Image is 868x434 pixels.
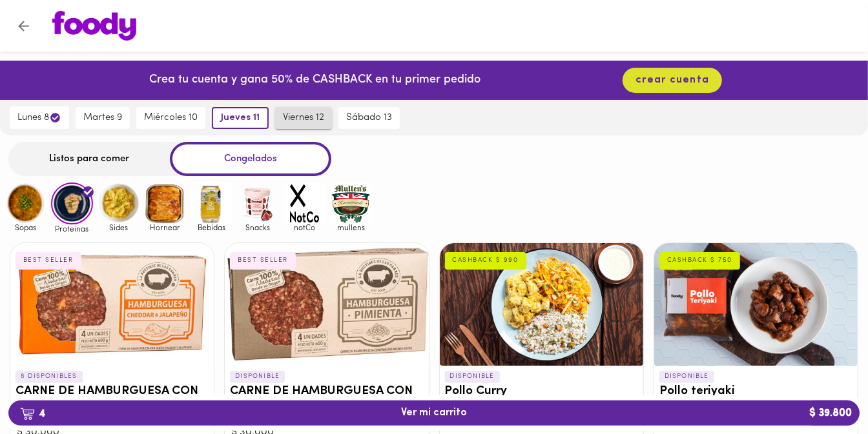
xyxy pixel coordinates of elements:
span: notCo [284,223,325,232]
h3: CARNE DE HAMBURGUESA CON PIMIENTA NEGRA Y VERDE [230,385,423,412]
span: Bebidas [191,223,232,232]
p: Crea tu cuenta y gana 50% de CASHBACK en tu primer pedido [149,72,480,89]
button: sábado 13 [338,107,400,129]
div: Pollo teriyaki [654,243,858,366]
button: crear cuenta [623,68,722,93]
div: CARNE DE HAMBURGUESA CON QUESO CHEDDAR Y JALAPEÑOS [10,243,214,366]
p: DISPONIBLE [659,371,714,382]
h3: Pollo teriyaki [659,385,852,399]
div: CASHBACK $ 990 [445,252,526,269]
span: Snacks [237,223,279,232]
span: miércoles 10 [144,112,198,124]
img: logo.png [52,11,136,41]
div: Pollo Curry [440,243,643,366]
span: lunes 8 [17,112,61,124]
div: CASHBACK $ 750 [659,252,740,269]
button: martes 9 [76,107,130,129]
button: 4Ver mi carrito$ 39.800 [8,400,860,426]
p: DISPONIBLE [230,371,285,382]
iframe: Messagebird Livechat Widget [793,359,855,421]
b: 4 [12,405,53,422]
div: Congelados [170,142,331,176]
img: Bebidas [191,182,232,224]
img: Sopas [5,182,46,224]
span: crear cuenta [635,74,709,86]
button: viernes 12 [275,107,332,129]
h3: Pollo Curry [445,385,638,399]
img: Proteinas [51,182,93,224]
img: Snacks [237,182,279,224]
p: DISPONIBLE [445,371,500,382]
span: Ver mi carrito [401,407,467,419]
img: Hornear [144,182,186,224]
h3: CARNE DE HAMBURGUESA CON QUESO CHEDDAR Y JALAPEÑOS [15,385,209,412]
img: cart.png [20,408,35,420]
img: notCo [284,182,325,224]
span: Hornear [144,223,186,232]
button: miércoles 10 [136,107,205,129]
span: jueves 11 [221,112,260,124]
span: Sides [98,223,139,232]
span: sábado 13 [346,112,392,124]
button: Volver [8,10,39,42]
div: CARNE DE HAMBURGUESA CON PIMIENTA NEGRA Y VERDE [225,243,428,366]
button: lunes 8 [10,106,69,129]
div: BEST SELLER [230,252,296,269]
div: Listos para comer [8,142,170,176]
span: Sopas [5,223,46,232]
img: mullens [330,182,372,224]
span: viernes 12 [283,112,324,124]
span: Proteinas [51,224,93,233]
span: martes 9 [83,112,122,124]
p: 8 DISPONIBLES [15,371,83,382]
img: Sides [98,182,139,224]
span: mullens [330,223,372,232]
button: jueves 11 [212,107,269,129]
div: BEST SELLER [15,252,81,269]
